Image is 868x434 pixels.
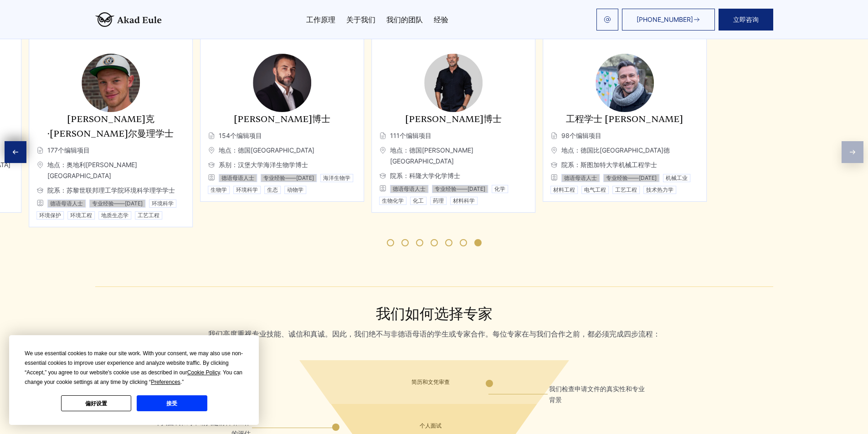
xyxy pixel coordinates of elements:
font: [PERSON_NAME]克·[PERSON_NAME]尔曼理学士 [47,113,174,139]
font: 我们的团队 [386,15,423,24]
span: Go to slide 5 [445,239,452,246]
font: 我们高度重视专业技能、诚信和真诚。因此，我们绝不与非德语母语的学生或专家合作。每位专家在与我们合作之前，都必须完成四步流程： [208,329,660,338]
img: 工程学士 Tobias Fischer [596,54,654,112]
font: [PERSON_NAME]博士 [405,113,502,125]
span: Go to slide 7 [474,239,482,246]
font: [PHONE_NUMBER] [637,15,693,23]
font: 地质生态学 [101,212,128,219]
font: 环境工程 [70,212,92,219]
font: 地点：德国[GEOGRAPHIC_DATA] [219,146,314,154]
font: 177个编辑项目 [47,146,90,154]
button: 接受 [137,395,207,411]
font: 生物学 [211,186,227,193]
span: Go to slide 6 [460,239,467,246]
button: 偏好设置 [61,395,131,411]
a: 工作原理 [306,16,335,23]
img: 马库斯·施耐德博士 [424,54,483,112]
a: [PHONE_NUMBER] [622,9,715,31]
font: 工艺工程 [138,212,159,219]
font: 德语母语人士 [221,174,254,181]
span: Go to slide 1 [387,239,394,246]
font: 专业经验——[DATE] [263,174,314,181]
font: 海洋生物学 [323,174,350,181]
div: We use essential cookies to make our site work. With your consent, we may also use non-essential ... [25,349,243,387]
font: 电气工程 [584,186,606,193]
font: 工作原理 [306,15,335,24]
a: 我们的团队 [386,16,423,23]
font: 德语母语人士 [393,185,426,192]
font: 院系：科隆大学化学博士 [390,172,460,179]
span: Go to slide 4 [431,239,438,246]
div: 7 / 11 [29,39,193,227]
div: 8 / 11 [200,39,364,202]
font: 材料科学 [453,197,475,204]
font: 环境保护 [39,212,61,219]
font: 地点：德国比[GEOGRAPHIC_DATA]德 [561,146,670,154]
font: 德语母语人士 [564,174,597,181]
span: Cookie Policy [187,369,220,376]
font: 化工 [413,197,424,204]
img: 电子邮件 [604,16,611,23]
span: Go to slide 2 [401,239,409,246]
font: 环境科学 [236,186,258,193]
font: 生态 [267,186,278,193]
font: 简历和文凭审查 [411,378,450,385]
button: 立即咨询 [719,9,773,31]
font: 化学 [494,185,505,192]
font: 材料工程 [553,186,575,193]
div: 9/11 [371,39,535,213]
font: 偏好设置 [85,400,107,407]
font: 111个编辑项目 [390,132,431,139]
font: 技术热力学 [646,186,673,193]
font: 地点：奥地利[PERSON_NAME][GEOGRAPHIC_DATA] [47,161,137,179]
font: 关于我们 [346,15,375,24]
font: 98个编辑项目 [561,132,601,139]
font: 经验 [434,15,448,24]
img: 埃里克·齐默尔曼理学士 [82,54,140,112]
font: 个人面试 [420,422,442,429]
span: Go to slide 3 [416,239,423,246]
font: 药理 [433,197,444,204]
font: 我们检查申请文件的真实性和专业背景 [549,385,645,403]
a: 关于我们 [346,16,375,23]
font: 立即咨询 [733,15,759,23]
font: 工艺工程 [615,186,637,193]
font: 地点：德国[PERSON_NAME][GEOGRAPHIC_DATA] [390,146,473,165]
font: 专业经验——[DATE] [92,200,143,207]
font: 154个编辑项目 [219,132,262,139]
div: 10 / 11 [543,39,707,202]
font: 接受 [166,400,177,407]
font: [PERSON_NAME]博士 [234,113,330,125]
font: 系别：汉堡大学海洋生物学博士 [219,161,308,168]
font: 环境科学 [152,200,174,207]
font: 生物化学 [382,197,404,204]
font: 机械工业 [666,174,688,181]
font: 工程学士 [PERSON_NAME] [566,113,683,125]
font: 院系：苏黎世联邦理工学院环境科学理学学士 [47,186,175,194]
div: Cookie 同意提示 [9,335,259,425]
font: 专业经验——[DATE] [606,174,657,181]
img: 标识 [95,12,162,27]
font: 我们如何选择专家 [376,305,493,323]
font: 院系：斯图加特大学机械工程学士 [561,161,657,168]
img: 马尔特·库施博士 [253,54,311,112]
font: 德语母语人士 [50,200,83,207]
font: 动物学 [287,186,303,193]
font: 专业经验——[DATE] [435,185,485,192]
a: 经验 [434,16,448,23]
span: Preferences [151,379,180,385]
div: 上一张幻灯片 [5,141,26,163]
